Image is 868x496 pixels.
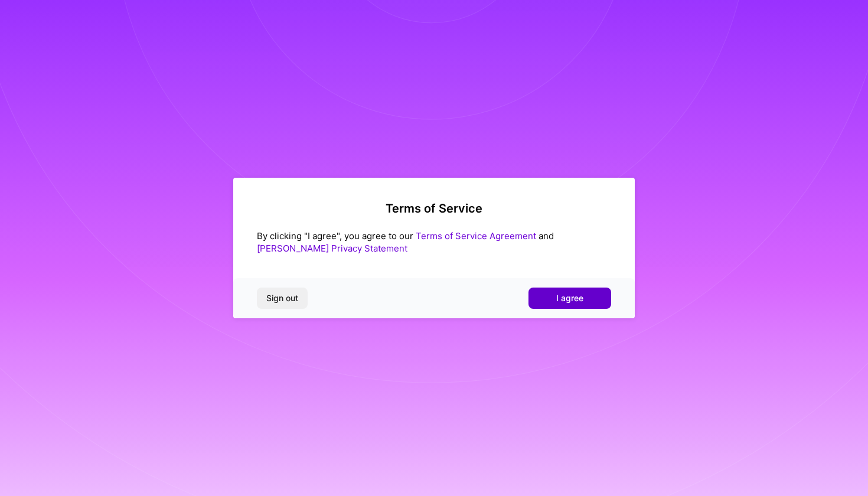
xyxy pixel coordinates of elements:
div: By clicking "I agree", you agree to our and [257,230,611,254]
span: Sign out [266,292,298,304]
span: I agree [556,292,583,304]
button: Sign out [257,288,308,309]
button: I agree [528,288,611,309]
a: [PERSON_NAME] Privacy Statement [257,243,407,254]
h2: Terms of Service [257,201,611,216]
a: Terms of Service Agreement [416,230,536,242]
